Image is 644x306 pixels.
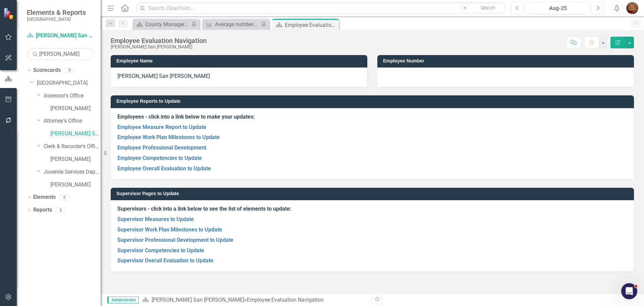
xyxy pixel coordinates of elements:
[526,2,590,14] button: Aug-25
[50,130,101,138] a: [PERSON_NAME] San [PERSON_NAME]
[117,247,204,254] a: Supervisor Competencies to Update
[111,37,207,44] div: Employee Evaluation Navigation
[55,207,66,213] div: 0
[134,20,190,29] a: County Manager's Office
[33,193,56,201] a: Elements
[383,58,631,63] h3: Employee Number
[44,168,101,176] a: Juvenile Services Department
[107,297,139,303] span: Administrator
[471,3,504,13] button: Search
[50,181,101,189] a: [PERSON_NAME]
[117,216,194,222] a: Supervisor Measures to Update
[27,8,86,16] span: Elements & Reports
[37,79,101,87] a: [GEOGRAPHIC_DATA]
[59,194,70,200] div: 0
[27,48,94,60] input: Search Below...
[44,117,101,125] a: Attorney's Office
[116,191,631,196] h3: Supervisor Pages to Update
[117,165,211,172] a: Employee Overall Evaluation to Update
[204,20,259,29] a: Average number of days for BOCC minutes to be approved by the BOCC and made available to the public.
[117,144,206,151] a: Employee Professional Development
[285,21,337,29] div: Employee Evaluation Navigation
[44,92,101,100] a: Assessor's Office
[626,2,638,14] img: Katherine Haase
[116,99,631,104] h3: Employee Reports to Update
[33,206,52,214] a: Reports
[481,5,495,10] span: Search
[27,32,94,40] a: [PERSON_NAME] San [PERSON_NAME]
[117,114,255,120] strong: Employees - click into a link below to make your updates:
[116,58,364,63] h3: Employee Name
[117,73,361,80] p: [PERSON_NAME] San [PERSON_NAME]
[142,296,367,304] div: »
[117,206,291,212] strong: Supervisors - click into a link below to see the list of elements to update:
[111,44,207,49] div: [PERSON_NAME] San [PERSON_NAME]
[64,68,75,73] div: 9
[117,237,233,243] a: Supervisor Professional Development to Update
[528,4,588,12] div: Aug-25
[117,155,202,161] a: Employee Competencies to Update
[44,143,101,150] a: Clerk & Recorder's Office
[621,283,637,299] iframe: Intercom live chat
[136,2,506,14] input: Search ClearPoint...
[117,134,220,140] a: Employee Work Plan Milestones to Update
[3,8,15,19] img: ClearPoint Strategy
[33,67,61,74] a: Scorecards
[215,20,259,29] div: Average number of days for BOCC minutes to be approved by the BOCC and made available to the public.
[247,297,324,303] div: Employee Evaluation Navigation
[117,257,213,264] a: Supervisor Overall Evaluation to Update
[117,124,206,130] a: Employee Measure Report to Update
[50,156,101,163] a: [PERSON_NAME]
[50,105,101,113] a: [PERSON_NAME]
[152,297,244,303] a: [PERSON_NAME] San [PERSON_NAME]
[145,20,190,29] div: County Manager's Office
[117,226,222,233] a: Supervisor Work Plan Milestones to Update
[27,16,86,22] small: [GEOGRAPHIC_DATA]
